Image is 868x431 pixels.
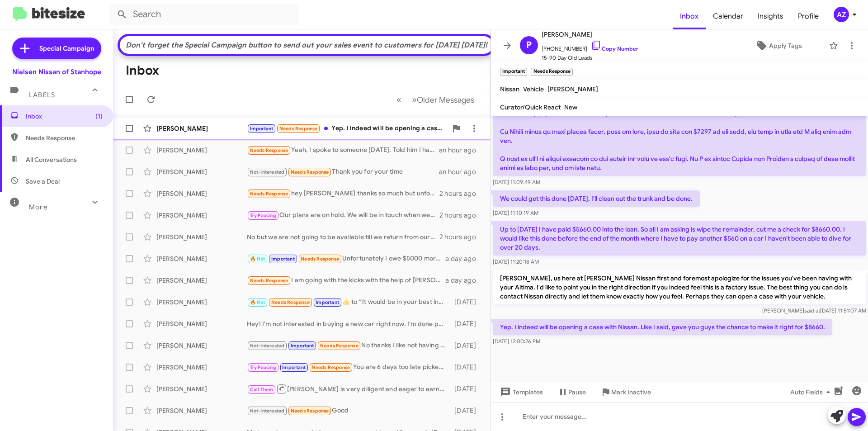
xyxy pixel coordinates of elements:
[568,384,586,400] span: Pause
[550,384,593,400] button: Pause
[156,124,247,133] div: [PERSON_NAME]
[450,319,483,328] div: [DATE]
[247,406,450,416] div: Good
[450,298,483,307] div: [DATE]
[156,146,247,155] div: [PERSON_NAME]
[156,341,247,350] div: [PERSON_NAME]
[282,365,306,370] span: Important
[156,363,247,372] div: [PERSON_NAME]
[250,147,288,153] span: Needs Response
[769,38,802,54] span: Apply Tags
[271,256,295,262] span: Important
[301,256,339,262] span: Needs Response
[316,299,339,305] span: Important
[450,384,483,393] div: [DATE]
[491,384,550,400] button: Templates
[250,126,274,132] span: Important
[250,169,285,175] span: Not-Interested
[250,256,265,262] span: 🔥 Hot
[156,211,247,220] div: [PERSON_NAME]
[500,103,561,111] span: Curator/Quick React
[542,40,638,53] span: [PHONE_NUMBER]
[247,189,439,199] div: hey [PERSON_NAME] thanks so much but unfortunately im not in the market to buy a new car right no...
[547,85,598,93] span: [PERSON_NAME]
[396,94,401,105] span: «
[412,94,417,105] span: »
[445,276,483,285] div: a day ago
[493,270,866,304] p: [PERSON_NAME], us here at [PERSON_NAME] Nissan first and foremost apologize for the issues you've...
[531,68,572,76] small: Needs Response
[593,384,658,400] button: Mark Inactive
[271,299,310,305] span: Needs Response
[750,3,791,29] a: Insights
[12,38,101,59] a: Special Campaign
[493,190,700,207] p: We could get this done [DATE], I'll clean out the trunk and be done.
[493,221,866,256] p: Up to [DATE] I have paid $5660.00 into the loan. So all I am asking is wipe the remainder, cut me...
[406,90,480,109] button: Next
[591,45,638,52] a: Copy Number
[39,44,94,53] span: Special Campaign
[826,7,858,22] button: AZ
[291,408,329,414] span: Needs Response
[12,67,101,76] div: Nielsen Nissan of Stanhope
[450,406,483,415] div: [DATE]
[500,85,519,93] span: Nissan
[247,254,445,264] div: Unfortunately I owe $5000 more than what the car is worth
[291,169,329,175] span: Needs Response
[247,145,439,156] div: Yeah, I spoke to someone [DATE]. Told him I have his contact when I'm ready to purchase. I'll cal...
[109,4,299,25] input: Search
[439,189,483,198] div: 2 hours ago
[439,146,483,155] div: an hour ago
[450,341,483,350] div: [DATE]
[783,384,841,400] button: Auto Fields
[26,177,60,186] span: Save a Deal
[291,343,314,349] span: Important
[320,343,359,349] span: Needs Response
[156,384,247,393] div: [PERSON_NAME]
[762,307,866,314] span: [PERSON_NAME] [DATE] 11:51:07 AM
[542,53,638,62] span: 15-90 Day Old Leads
[250,408,285,414] span: Not-Interested
[790,384,834,400] span: Auto Fields
[250,278,288,284] span: Needs Response
[493,319,832,335] p: Yep. I indeed will be opening a case with Nissan. Like I said, gave you guys the chance to make i...
[156,298,247,307] div: [PERSON_NAME]
[279,126,318,132] span: Needs Response
[156,406,247,415] div: [PERSON_NAME]
[26,112,103,121] span: Inbox
[439,211,483,220] div: 2 hours ago
[526,38,532,52] span: P
[250,299,265,305] span: 🔥 Hot
[493,209,538,216] span: [DATE] 11:10:19 AM
[391,90,407,109] button: Previous
[156,189,247,198] div: [PERSON_NAME]
[250,343,285,349] span: Not-Interested
[247,319,450,328] div: Hey! I'm not interested in buying a new car right now. I'm done paying my car off in January and ...
[732,38,825,54] button: Apply Tags
[498,384,543,400] span: Templates
[417,95,474,105] span: Older Messages
[611,384,651,400] span: Mark Inactive
[445,254,483,263] div: a day ago
[156,276,247,285] div: [PERSON_NAME]
[247,123,447,134] div: Yep. I indeed will be opening a case with Nissan. Like I said, gave you guys the chance to make i...
[247,210,439,221] div: Our plans are on hold. We will be in touch when we are ready.
[250,213,276,218] span: Try Pausing
[673,3,706,29] a: Inbox
[250,365,276,370] span: Try Pausing
[834,7,849,22] div: AZ
[493,258,539,265] span: [DATE] 11:20:18 AM
[804,307,820,314] span: said at
[247,362,450,373] div: You are 6 days too late picked up a 2025 kicks SR my only regret is that I could not get the prem...
[706,3,750,29] a: Calendar
[542,29,638,40] span: [PERSON_NAME]
[493,338,540,345] span: [DATE] 12:00:26 PM
[450,363,483,372] div: [DATE]
[247,297,450,308] div: ​👍​ to “ It would be in your best interest at this time to continue driving your current Rogue. Y...
[247,275,445,286] div: I am going with the kicks with the help of [PERSON_NAME] but thank you though!
[29,91,55,99] span: Labels
[126,63,159,78] h1: Inbox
